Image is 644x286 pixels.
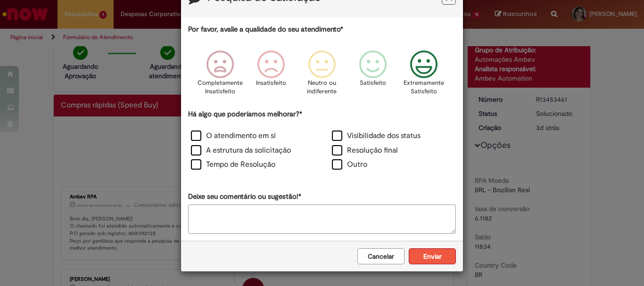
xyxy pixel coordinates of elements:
[332,131,421,141] label: Visibilidade dos status
[357,248,405,264] button: Cancelar
[191,145,291,156] label: A estrutura da solicitação
[349,43,397,108] div: Satisfeito
[247,43,295,108] div: Insatisfeito
[198,79,243,96] p: Completamente Insatisfeito
[188,192,301,202] label: Deixe seu comentário ou sugestão!*
[332,145,398,156] label: Resolução final
[256,79,286,88] p: Insatisfeito
[298,43,346,108] div: Neutro ou indiferente
[305,79,339,96] p: Neutro ou indiferente
[360,79,386,88] p: Satisfeito
[191,159,275,170] label: Tempo de Resolução
[188,25,343,34] label: Por favor, avalie a qualidade do seu atendimento*
[188,109,456,173] div: Há algo que poderíamos melhorar?*
[196,43,244,108] div: Completamente Insatisfeito
[191,131,276,141] label: O atendimento em si
[404,79,444,96] p: Extremamente Satisfeito
[409,248,456,264] button: Enviar
[332,159,367,170] label: Outro
[400,43,448,108] div: Extremamente Satisfeito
